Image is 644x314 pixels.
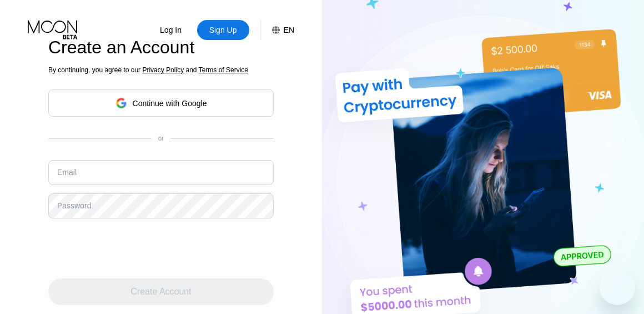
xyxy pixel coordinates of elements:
[48,37,274,58] div: Create an Account
[158,134,164,142] div: or
[260,20,294,40] div: EN
[57,201,91,210] div: Password
[199,66,248,74] span: Terms of Service
[184,66,199,74] span: and
[145,20,197,40] div: Log In
[48,89,274,117] div: Continue with Google
[48,66,274,74] div: By continuing, you agree to our
[208,24,238,36] div: Sign Up
[57,168,77,177] div: Email
[48,227,217,270] iframe: reCAPTCHA
[159,24,183,36] div: Log In
[284,26,294,34] div: EN
[197,20,249,40] div: Sign Up
[133,99,207,108] div: Continue with Google
[600,270,635,305] iframe: Button to launch messaging window
[142,66,184,74] span: Privacy Policy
